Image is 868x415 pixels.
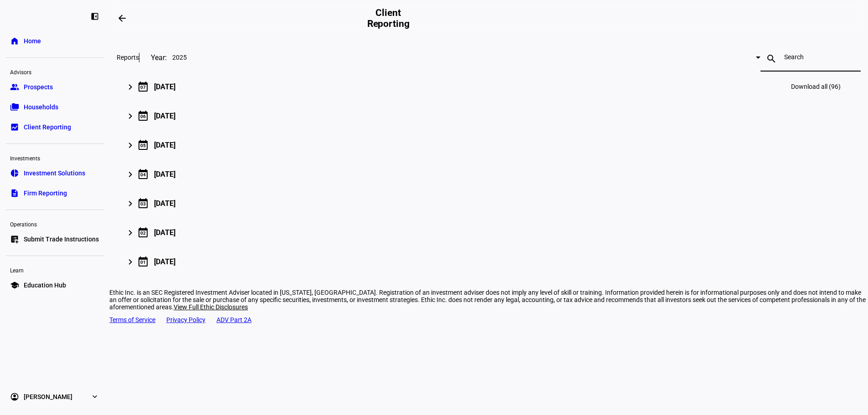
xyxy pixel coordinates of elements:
[24,36,41,46] span: Home
[10,82,19,92] eth-mat-symbol: group
[154,141,175,149] div: [DATE]
[5,65,104,78] div: Advisors
[5,151,104,164] div: Investments
[5,32,104,50] a: homeHome
[784,53,837,61] input: Search
[10,169,19,178] eth-mat-symbol: pie_chart
[24,169,85,178] span: Investment Solutions
[154,199,175,208] div: [DATE]
[5,184,104,202] a: descriptionFirm Reporting
[24,235,99,244] span: Submit Trade Instructions
[791,83,841,90] span: Download all (96)
[117,13,128,24] mat-icon: arrow_backwards
[10,392,19,401] eth-mat-symbol: account_circle
[140,260,146,265] div: 01
[172,54,187,61] span: 2025
[138,139,149,150] mat-icon: calendar_today
[90,392,99,401] eth-mat-symbol: expand_more
[117,159,861,189] mat-expansion-panel-header: 04[DATE]
[138,81,149,92] mat-icon: calendar_today
[117,218,861,247] mat-expansion-panel-header: 02[DATE]
[125,227,136,238] mat-icon: keyboard_arrow_right
[109,289,868,311] div: Ethic Inc. is an SEC Registered Investment Adviser located in [US_STATE], [GEOGRAPHIC_DATA]. Regi...
[140,172,146,177] div: 04
[140,231,146,236] div: 02
[117,247,861,276] mat-expansion-panel-header: 01[DATE]
[154,228,175,237] div: [DATE]
[109,316,155,323] a: Terms of Service
[174,303,248,311] span: View Full Ethic Disclosures
[24,82,53,92] span: Prospects
[117,54,139,61] h3: Reports
[117,101,861,130] mat-expansion-panel-header: 06[DATE]
[125,140,136,151] mat-icon: keyboard_arrow_right
[24,123,71,132] span: Client Reporting
[125,256,136,267] mat-icon: keyboard_arrow_right
[154,112,175,120] div: [DATE]
[10,235,19,244] eth-mat-symbol: list_alt_add
[361,7,416,29] h2: Client Reporting
[5,164,104,182] a: pie_chartInvestment Solutions
[140,201,146,206] div: 03
[125,111,136,122] mat-icon: keyboard_arrow_right
[5,263,104,276] div: Learn
[139,53,167,62] div: Year:
[117,130,861,159] mat-expansion-panel-header: 05[DATE]
[125,198,136,209] mat-icon: keyboard_arrow_right
[786,76,846,97] a: Download all (96)
[5,217,104,230] div: Operations
[24,392,72,401] span: [PERSON_NAME]
[24,189,67,198] span: Firm Reporting
[10,36,19,46] eth-mat-symbol: home
[138,110,149,121] mat-icon: calendar_today
[5,118,104,136] a: bid_landscapeClient Reporting
[125,169,136,180] mat-icon: keyboard_arrow_right
[216,316,252,323] a: ADV Part 2A
[138,198,149,209] mat-icon: calendar_today
[166,316,205,323] a: Privacy Policy
[10,123,19,132] eth-mat-symbol: bid_landscape
[154,170,175,179] div: [DATE]
[154,257,175,266] div: [DATE]
[140,85,146,90] div: 07
[140,143,146,148] div: 05
[117,72,861,101] mat-expansion-panel-header: 07[DATE]Download all (96)
[138,227,149,238] mat-icon: calendar_today
[10,281,19,290] eth-mat-symbol: school
[138,169,149,179] mat-icon: calendar_today
[125,82,136,92] mat-icon: keyboard_arrow_right
[140,114,146,119] div: 06
[154,82,175,91] div: [DATE]
[24,102,58,112] span: Households
[10,189,19,198] eth-mat-symbol: description
[5,98,104,116] a: folder_copyHouseholds
[90,12,99,21] eth-mat-symbol: left_panel_close
[760,53,782,64] mat-icon: search
[24,281,66,290] span: Education Hub
[10,102,19,112] eth-mat-symbol: folder_copy
[5,78,104,96] a: groupProspects
[138,256,149,267] mat-icon: calendar_today
[117,189,861,218] mat-expansion-panel-header: 03[DATE]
